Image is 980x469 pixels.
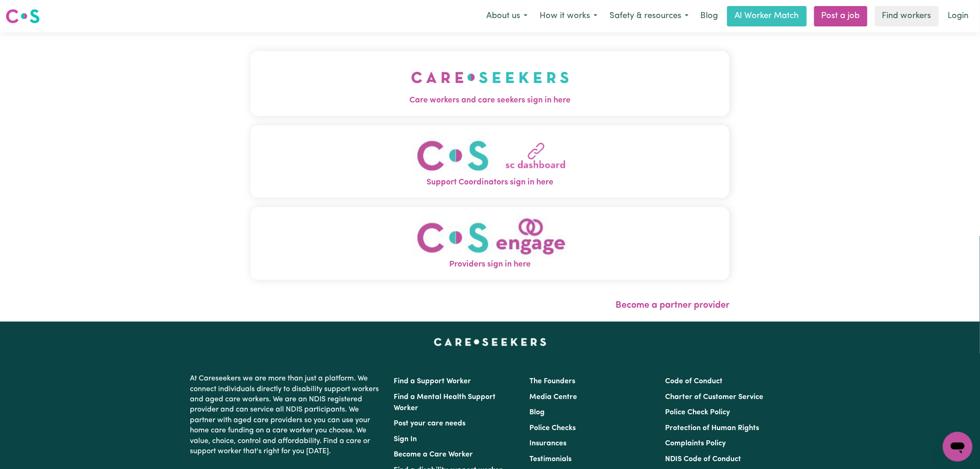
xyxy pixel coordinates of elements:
[666,378,723,385] a: Code of Conduct
[480,6,534,26] button: About us
[529,425,576,432] a: Police Checks
[251,51,729,116] button: Care workers and care seekers sign in here
[529,393,577,401] a: Media Centre
[394,420,465,427] a: Post your care needs
[942,6,974,26] a: Login
[666,425,760,432] a: Protection of Human Rights
[394,451,473,458] a: Become a Care Worker
[251,259,729,271] span: Providers sign in here
[616,301,729,310] a: Become a partner provider
[6,6,40,27] a: Careseekers logo
[529,409,545,416] a: Blog
[190,370,383,460] p: At Careseekers we are more than just a platform. We connect individuals directly to disability su...
[6,8,40,25] img: Careseekers logo
[695,6,723,26] a: Blog
[666,393,764,401] a: Charter of Customer Service
[814,6,867,26] a: Post a job
[666,456,741,463] a: NDIS Code of Conduct
[434,338,547,346] a: Careseekers home page
[603,6,695,26] button: Safety & resources
[727,6,807,26] a: AI Worker Match
[251,207,729,280] button: Providers sign in here
[943,432,973,462] iframe: Button to launch messaging window
[394,393,496,412] a: Find a Mental Health Support Worker
[529,440,566,447] a: Insurances
[529,378,575,385] a: The Founders
[394,378,471,385] a: Find a Support Worker
[394,436,417,443] a: Sign In
[534,6,603,26] button: How it works
[666,409,730,416] a: Police Check Policy
[666,440,726,447] a: Complaints Policy
[251,125,729,198] button: Support Coordinators sign in here
[875,6,939,26] a: Find workers
[529,456,572,463] a: Testimonials
[251,177,729,189] span: Support Coordinators sign in here
[251,95,729,107] span: Care workers and care seekers sign in here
